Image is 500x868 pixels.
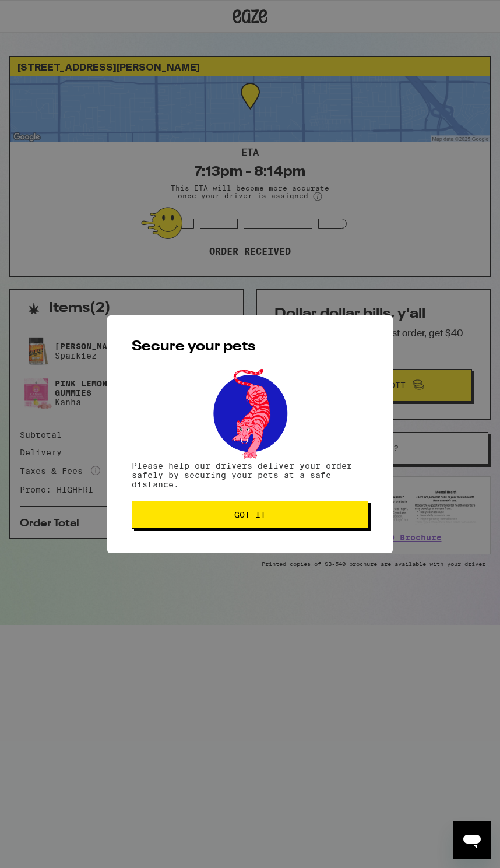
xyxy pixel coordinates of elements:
button: Got it [132,501,368,529]
span: Got it [234,511,266,519]
h2: Secure your pets [132,340,368,354]
iframe: Button to launch messaging window [453,821,491,859]
img: pets [202,366,298,461]
p: Please help our drivers deliver your order safely by securing your pets at a safe distance. [132,461,368,489]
